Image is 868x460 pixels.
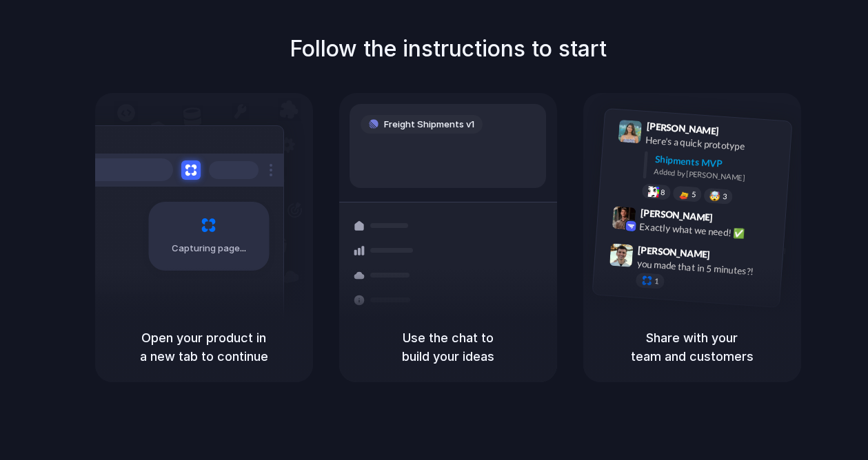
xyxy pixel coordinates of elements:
[723,125,751,141] span: 9:41 AM
[660,188,665,196] span: 8
[716,211,745,228] span: 9:42 AM
[691,190,696,198] span: 5
[722,192,727,200] span: 3
[714,249,743,265] span: 9:47 AM
[640,205,713,224] span: [PERSON_NAME]
[290,32,607,65] h1: Follow the instructions to start
[636,256,774,280] div: you made that in 5 minutes?!
[384,118,474,132] span: Freight Shipments v1
[645,132,783,156] div: Here's a quick prototype
[172,242,248,255] span: Capturing page
[646,118,719,138] span: [PERSON_NAME]
[600,328,785,366] h5: Share with your team and customers
[654,151,782,174] div: Shipments MVP
[709,191,720,201] div: 🤯
[639,219,777,242] div: Exactly what we need! ✅
[112,328,296,366] h5: Open your product in a new tab to continue
[654,165,780,185] div: Added by [PERSON_NAME]
[654,277,658,284] span: 1
[637,242,710,262] span: [PERSON_NAME]
[356,328,541,366] h5: Use the chat to build your ideas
